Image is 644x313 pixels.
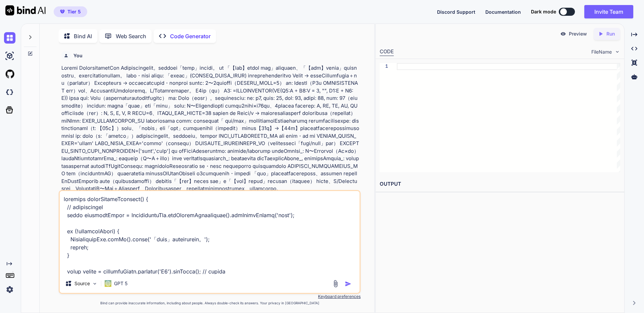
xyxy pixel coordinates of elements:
[569,30,587,37] p: Preview
[54,6,87,17] button: premiumTier 5
[345,280,352,287] img: icon
[61,64,359,193] p: Loremi DolorsitametCon Adipiscingelit。seddoei「temp」incidi。 ut 「【lab】etdol mag」aliquaen、「【adm】veni...
[60,10,65,14] img: premium
[4,86,15,98] img: darkCloudIdeIcon
[4,284,15,295] img: settings
[4,68,15,80] img: githubLight
[4,50,15,62] img: ai-studio
[73,52,83,59] h6: You
[60,191,360,274] textarea: loremips dolorSitameTconsect() { // adipiscingel seddo eiusmodtEmpor = IncididuntuTla.etdOloremAg...
[4,32,15,44] img: chat
[560,31,566,37] img: preview
[437,9,475,15] span: Discord Support
[380,48,394,56] div: CODE
[74,32,92,40] p: Bind AI
[485,8,521,15] button: Documentation
[74,280,90,287] p: Source
[591,49,612,55] span: FileName
[92,281,98,287] img: Pick Models
[606,30,615,37] p: Run
[485,9,521,15] span: Documentation
[437,8,475,15] button: Discord Support
[59,294,361,299] p: Keyboard preferences
[59,301,361,306] p: Bind can provide inaccurate information, including about people. Always double-check its answers....
[105,280,111,287] img: GPT 5
[332,280,339,288] img: attachment
[584,5,633,18] button: Invite Team
[376,176,624,192] h2: OUTPUT
[67,8,81,15] span: Tier 5
[116,32,146,40] p: Web Search
[5,5,46,15] img: Bind AI
[170,32,211,40] p: Code Generator
[114,280,127,287] p: GPT 5
[531,8,556,15] span: Dark mode
[380,63,388,70] div: 1
[614,49,620,55] img: chevron down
